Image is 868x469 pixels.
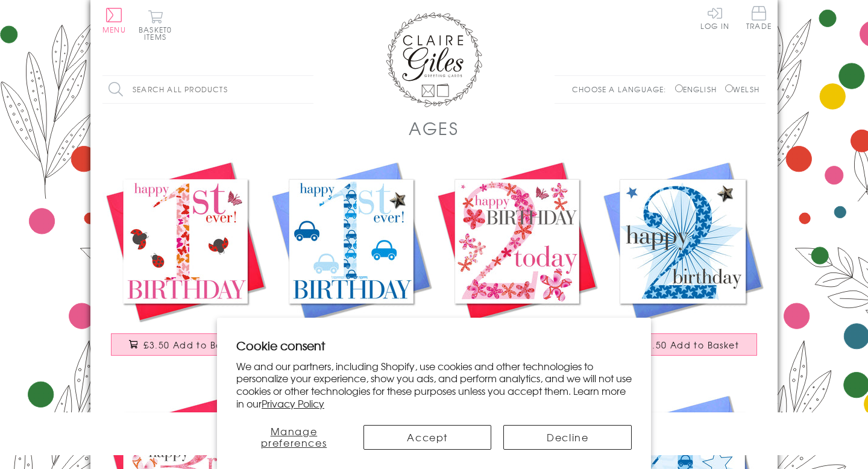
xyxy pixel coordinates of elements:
[386,12,482,107] img: Claire Giles Greetings Cards
[503,425,632,450] button: Decline
[236,360,632,410] p: We and our partners, including Shopify, use cookies and other technologies to personalize your ex...
[572,84,673,95] p: Choose a language:
[102,159,268,324] img: Birthday Card, Age 1 Girl Pink 1st Birthday, Embellished with a fabric butterfly
[608,333,758,356] button: £3.50 Add to Basket
[102,8,126,33] button: Menu
[746,6,772,30] span: Trade
[268,159,434,368] a: Birthday Card, Age 1 Blue Boy, 1st Birthday, Embellished with a padded star £3.50 Add to Basket
[600,159,766,368] a: Birthday Card, Boy Blue, Happy 2nd Birthday, Embellished with a padded star £3.50 Add to Basket
[102,24,126,35] span: Menu
[102,76,313,103] input: Search all products
[363,425,492,450] button: Accept
[434,159,600,368] a: Birthday Card, Age 2 Girl Pink 2nd Birthday, Embellished with a fabric butterfly £3.50 Add to Basket
[409,116,459,140] h1: AGES
[102,159,268,368] a: Birthday Card, Age 1 Girl Pink 1st Birthday, Embellished with a fabric butterfly £3.50 Add to Basket
[261,424,327,450] span: Manage preferences
[641,339,739,351] span: £3.50 Add to Basket
[268,159,434,324] img: Birthday Card, Age 1 Blue Boy, 1st Birthday, Embellished with a padded star
[139,10,172,40] button: Basket0 items
[143,339,242,351] span: £3.50 Add to Basket
[725,84,733,92] input: Welsh
[111,333,260,356] button: £3.50 Add to Basket
[236,425,351,450] button: Manage preferences
[600,159,766,324] img: Birthday Card, Boy Blue, Happy 2nd Birthday, Embellished with a padded star
[700,6,729,30] a: Log In
[262,396,324,411] a: Privacy Policy
[434,159,600,324] img: Birthday Card, Age 2 Girl Pink 2nd Birthday, Embellished with a fabric butterfly
[675,84,723,95] label: English
[746,6,772,32] a: Trade
[301,76,313,103] input: Search
[144,24,172,42] span: 0 items
[725,84,759,95] label: Welsh
[236,337,632,354] h2: Cookie consent
[675,84,683,92] input: English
